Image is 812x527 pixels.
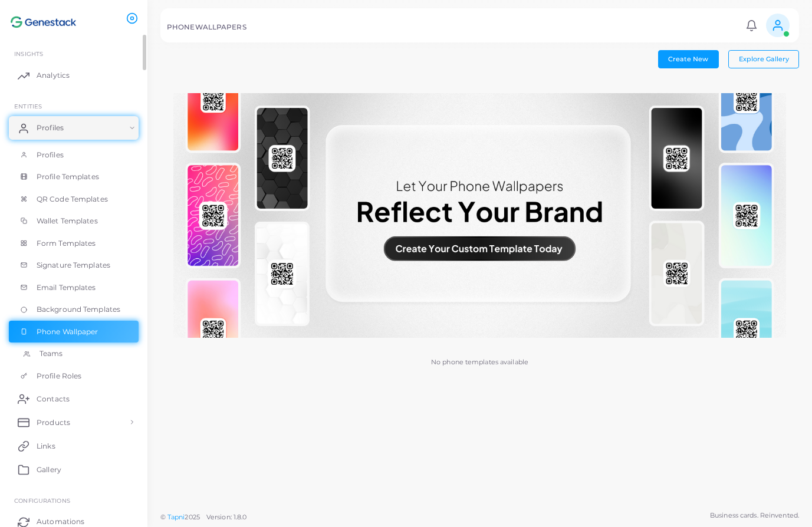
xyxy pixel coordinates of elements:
[14,50,43,57] span: INSIGHTS
[9,457,139,481] a: Gallery
[37,260,110,271] span: Signature Templates
[9,410,139,434] a: Products
[9,254,139,276] a: Signature Templates
[160,512,246,522] span: ©
[167,513,185,521] a: Tapni
[37,394,70,404] span: Contacts
[37,238,96,249] span: Form Templates
[431,357,528,367] p: No phone templates available
[11,11,76,33] img: logo
[173,93,786,338] img: No phone templates
[185,512,199,522] span: 2025
[9,210,139,232] a: Wallet Templates
[9,321,139,343] a: Phone Wallpaper
[40,348,63,359] span: Teams
[728,50,799,68] button: Explore Gallery
[9,144,139,166] a: Profiles
[37,417,70,428] span: Products
[37,70,70,81] span: Analytics
[739,55,789,63] span: Explore Gallery
[37,371,81,381] span: Profile Roles
[37,516,84,527] span: Automations
[9,342,139,365] a: Teams
[37,172,99,182] span: Profile Templates
[37,465,61,475] span: Gallery
[9,387,139,410] a: Contacts
[37,441,55,452] span: Links
[37,282,96,293] span: Email Templates
[14,103,42,110] span: ENTITIES
[9,276,139,299] a: Email Templates
[9,232,139,255] a: Form Templates
[37,150,64,160] span: Profiles
[658,50,719,68] button: Create New
[9,298,139,321] a: Background Templates
[9,166,139,188] a: Profile Templates
[710,510,799,521] span: Business cards. Reinvented.
[37,327,98,337] span: Phone Wallpaper
[9,64,139,87] a: Analytics
[37,123,64,133] span: Profiles
[37,304,120,315] span: Background Templates
[9,188,139,210] a: QR Code Templates
[167,23,246,31] h5: PHONEWALLPAPERS
[37,194,108,205] span: QR Code Templates
[668,55,708,63] span: Create New
[37,216,98,226] span: Wallet Templates
[9,434,139,457] a: Links
[206,513,247,521] span: Version: 1.8.0
[14,497,70,504] span: Configurations
[9,116,139,140] a: Profiles
[9,365,139,387] a: Profile Roles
